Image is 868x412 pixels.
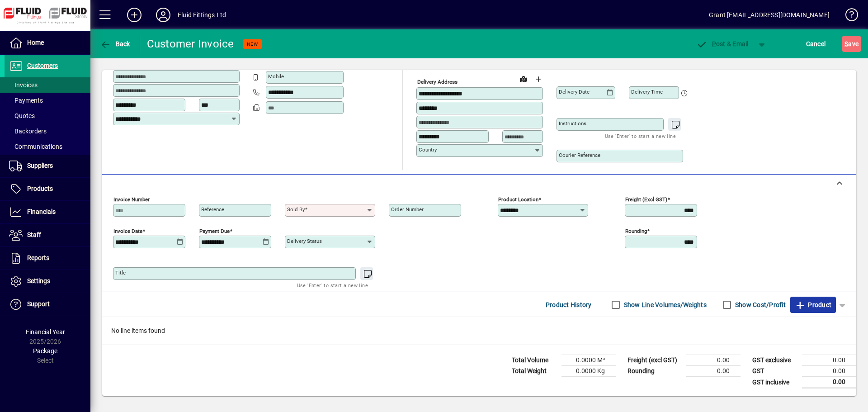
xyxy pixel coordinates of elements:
[287,238,322,244] mat-label: Delivery status
[27,300,50,308] span: Support
[625,228,647,234] mat-label: Rounding
[287,206,305,213] mat-label: Sold by
[5,139,90,154] a: Communications
[9,128,47,135] span: Backorders
[5,247,90,270] a: Reports
[623,366,686,377] td: Rounding
[9,97,43,104] span: Payments
[561,366,616,377] td: 0.0000 Kg
[531,72,545,86] button: Choose address
[795,298,831,312] span: Product
[802,366,856,377] td: 0.00
[712,40,716,47] span: P
[559,152,600,158] mat-label: Courier Reference
[622,300,707,309] label: Show Line Volumes/Weights
[90,36,140,52] app-page-header-button: Back
[498,196,538,203] mat-label: Product location
[844,37,859,51] span: ave
[802,377,856,388] td: 0.00
[692,36,753,52] button: Post & Email
[33,347,57,355] span: Package
[27,162,53,169] span: Suppliers
[686,366,741,377] td: 0.00
[5,155,90,177] a: Suppliers
[802,355,856,366] td: 0.00
[178,8,226,22] div: Fluid Fittings Ltd
[507,355,561,366] td: Total Volume
[844,40,848,47] span: S
[27,231,41,238] span: Staff
[748,355,802,366] td: GST exclusive
[199,228,230,234] mat-label: Payment due
[546,298,592,312] span: Product History
[27,277,50,284] span: Settings
[507,366,561,377] td: Total Weight
[806,37,826,51] span: Cancel
[391,206,424,213] mat-label: Order number
[5,224,90,246] a: Staff
[5,201,90,223] a: Financials
[27,39,44,46] span: Home
[27,62,58,69] span: Customers
[516,71,531,86] a: View on map
[27,185,53,192] span: Products
[5,123,90,139] a: Backorders
[5,108,90,123] a: Quotes
[559,89,590,95] mat-label: Delivery date
[201,206,224,213] mat-label: Reference
[631,89,663,95] mat-label: Delivery time
[5,93,90,108] a: Payments
[419,147,437,153] mat-label: Country
[696,40,749,47] span: ost & Email
[297,280,368,290] mat-hint: Use 'Enter' to start a new line
[27,208,56,215] span: Financials
[625,196,667,203] mat-label: Freight (excl GST)
[559,120,586,127] mat-label: Instructions
[623,355,686,366] td: Freight (excl GST)
[5,32,90,54] a: Home
[790,297,836,313] button: Product
[100,40,130,47] span: Back
[5,77,90,93] a: Invoices
[147,37,234,51] div: Customer Invoice
[605,131,676,141] mat-hint: Use 'Enter' to start a new line
[804,36,828,52] button: Cancel
[5,178,90,200] a: Products
[9,112,35,119] span: Quotes
[9,143,62,150] span: Communications
[5,270,90,293] a: Settings
[113,228,142,234] mat-label: Invoice date
[542,297,595,313] button: Product History
[113,196,150,203] mat-label: Invoice number
[748,377,802,388] td: GST inclusive
[102,317,856,345] div: No line items found
[733,300,786,309] label: Show Cost/Profit
[748,366,802,377] td: GST
[149,7,178,23] button: Profile
[709,8,830,22] div: Grant [EMAIL_ADDRESS][DOMAIN_NAME]
[247,41,258,47] span: NEW
[5,293,90,316] a: Support
[686,355,741,366] td: 0.00
[561,355,616,366] td: 0.0000 M³
[839,2,857,31] a: Knowledge Base
[115,270,126,276] mat-label: Title
[9,81,38,89] span: Invoices
[26,328,65,336] span: Financial Year
[120,7,149,23] button: Add
[27,254,49,261] span: Reports
[842,36,861,52] button: Save
[98,36,132,52] button: Back
[268,73,284,80] mat-label: Mobile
